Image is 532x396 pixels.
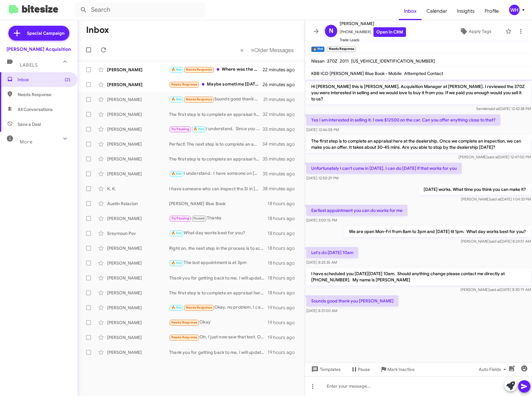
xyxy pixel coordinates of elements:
[268,290,300,296] div: 18 hours ago
[311,58,325,64] span: Nissan
[509,5,520,15] div: WH
[251,46,254,54] span: »
[171,261,182,265] span: 🔥 Hot
[311,46,325,52] small: 🔥 Hot
[311,71,402,76] span: KBB ICO [PERSON_NAME] Blue Book - Mobile
[171,127,189,131] span: Try Pausing
[263,96,300,103] div: 31 minutes ago
[480,2,504,20] a: Profile
[490,239,500,244] span: said at
[193,216,205,220] span: Paused
[169,230,268,237] div: What day works best for you?
[340,37,406,43] span: Trade Leads
[479,364,508,375] span: Auto Fields
[169,111,263,117] div: The first step is to complete an appraisal here at the dealership. Once we complete an inspection...
[327,58,337,64] span: 370Z
[169,186,263,192] div: I have someone who can inspect the SI in [GEOGRAPHIC_DATA]. What would be the best day to stop by?
[169,334,268,341] div: Oh, I just now saw that text. Ok, let me know. [GEOGRAPHIC_DATA]
[263,156,300,162] div: 35 minutes ago
[18,121,41,127] span: Save a Deal
[169,259,268,266] div: The last appointment is at 3pm
[306,308,337,313] span: [DATE] 8:31:00 AM
[107,171,169,177] div: [PERSON_NAME]
[469,26,491,37] span: Apply Tags
[169,81,263,88] div: Maybe sometime [DATE]?
[169,141,263,147] div: Perfect! The next step is to complete an appraisal. Once complete, we can make you an offer. Are ...
[268,200,300,207] div: 18 hours ago
[373,27,406,37] a: Open in CRM
[310,364,341,375] span: Templates
[169,349,268,355] div: Thank you for getting back to me. I will update my records.
[490,197,501,201] span: said at
[340,58,349,64] span: 2011
[107,141,169,147] div: [PERSON_NAME]
[399,2,421,20] a: Inbox
[169,304,268,311] div: Okay, no problem, I can swing by in a little while with the Jeep
[107,305,169,311] div: [PERSON_NAME]
[171,231,182,235] span: 🔥 Hot
[421,2,452,20] a: Calendar
[247,44,297,56] button: Next
[169,125,263,133] div: I understand. Since you are looking to trade, I have asked [PERSON_NAME] from the Sales Departmen...
[107,334,169,341] div: [PERSON_NAME]
[107,290,169,296] div: [PERSON_NAME]
[20,139,33,145] span: More
[171,172,182,176] span: 🔥 Hot
[186,306,212,310] span: Needs Response
[487,155,498,159] span: said at
[169,156,263,162] div: The first step is to complete an appraisal here at the dealership. Once we complete an inspection...
[263,141,300,147] div: 34 minutes ago
[268,260,300,266] div: 18 hours ago
[7,46,71,52] div: [PERSON_NAME] Acquisition
[254,47,294,54] span: Older Messages
[65,77,70,83] span: (2)
[268,305,300,311] div: 19 hours ago
[263,186,300,192] div: 38 minutes ago
[8,26,69,41] a: Special Campaign
[306,295,399,306] p: Sounds good thank you [PERSON_NAME]
[268,230,300,236] div: 18 hours ago
[107,96,169,103] div: [PERSON_NAME]
[268,275,300,281] div: 18 hours ago
[107,215,169,222] div: [PERSON_NAME]
[460,287,531,292] span: [PERSON_NAME] [DATE] 8:30:19 AM
[263,111,300,117] div: 32 minutes ago
[171,306,182,310] span: 🔥 Hot
[169,170,263,177] div: I understand. I have someone on [GEOGRAPHIC_DATA] that can take a look at it. Are you able to dri...
[340,27,406,37] span: [PHONE_NUMBER]
[329,26,334,36] span: N
[306,205,408,216] p: Earliest appointment you can do works for me
[169,200,268,207] div: [PERSON_NAME] Blue Book
[263,67,300,73] div: 22 minutes ago
[107,186,169,192] div: K. K.
[306,260,337,265] span: [DATE] 8:25:35 AM
[169,319,268,326] div: Okay
[504,5,525,15] button: WH
[305,364,346,375] button: Templates
[27,30,64,36] span: Special Campaign
[107,156,169,162] div: [PERSON_NAME]
[107,126,169,132] div: [PERSON_NAME]
[171,82,198,86] span: Needs Response
[459,155,531,159] span: [PERSON_NAME] [DATE] 12:47:00 PM
[237,44,297,56] nav: Page navigation example
[107,275,169,281] div: [PERSON_NAME]
[169,66,263,73] div: Where was the shop?
[18,106,53,112] span: All Conversations
[75,2,205,17] input: Search
[306,127,339,132] span: [DATE] 12:46:08 PM
[358,364,370,375] span: Pause
[86,25,109,35] h1: Inbox
[268,349,300,355] div: 19 hours ago
[107,245,169,251] div: [PERSON_NAME]
[107,67,169,73] div: [PERSON_NAME]
[351,58,435,64] span: [US_VEHICLE_IDENTIFICATION_NUMBER]
[186,97,212,101] span: Needs Response
[263,171,300,177] div: 35 minutes ago
[340,20,406,27] span: [PERSON_NAME]
[107,319,169,326] div: [PERSON_NAME]
[169,215,268,222] div: Thanks
[18,77,70,83] span: Inbox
